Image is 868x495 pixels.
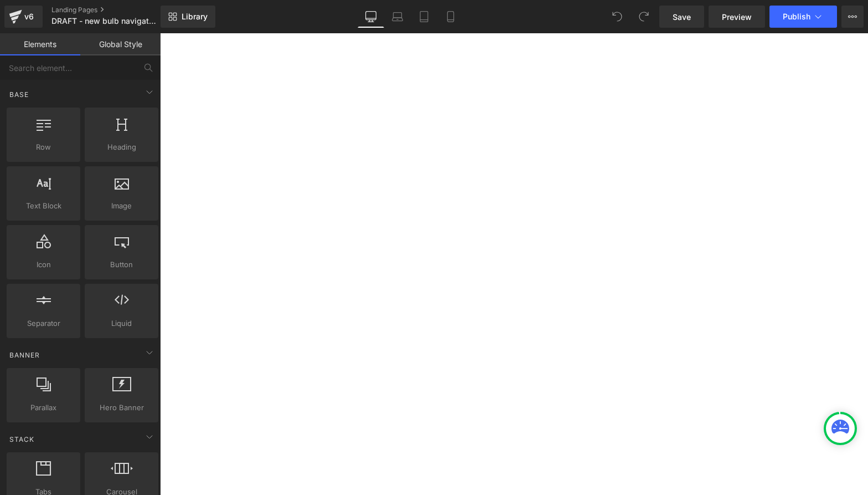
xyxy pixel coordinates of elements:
[8,350,41,360] span: Banner
[80,33,161,55] a: Global Style
[51,6,179,14] a: Landing Pages
[8,89,30,100] span: Base
[88,200,155,212] span: Image
[633,6,655,28] button: Redo
[10,318,77,329] span: Separator
[161,6,215,28] a: New Library
[88,402,155,414] span: Hero Banner
[722,11,752,23] span: Preview
[606,6,628,28] button: Undo
[8,434,35,445] span: Stack
[88,141,155,153] span: Heading
[769,6,837,28] button: Publish
[88,318,155,329] span: Liquid
[384,6,411,28] a: Laptop
[358,6,384,28] a: Desktop
[437,6,464,28] a: Mobile
[10,402,77,414] span: Parallax
[10,141,77,153] span: Row
[673,11,691,23] span: Save
[88,259,155,271] span: Button
[841,6,864,28] button: More
[182,12,208,22] span: Library
[51,17,158,25] span: DRAFT - new bulb navigation -alternate
[783,12,810,21] span: Publish
[4,6,43,28] a: v6
[22,9,36,24] div: v6
[411,6,437,28] a: Tablet
[10,259,77,271] span: Icon
[10,200,77,212] span: Text Block
[709,6,765,28] a: Preview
